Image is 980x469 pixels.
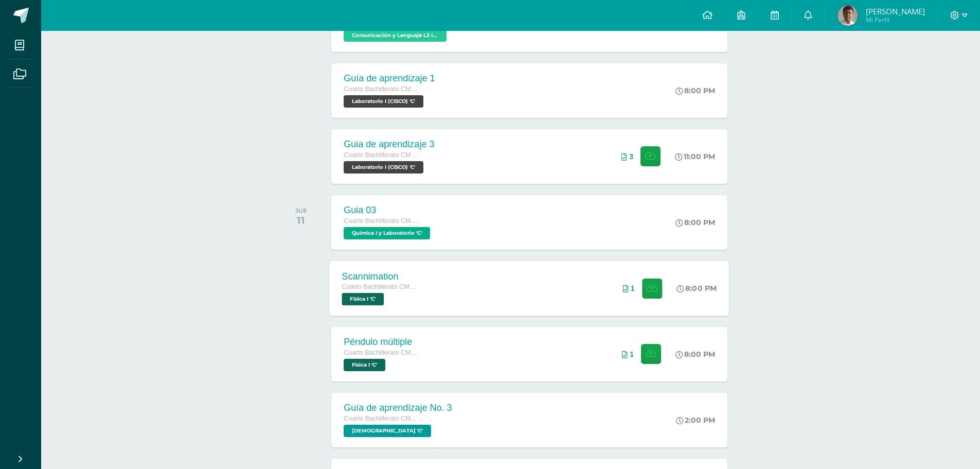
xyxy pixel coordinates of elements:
div: Guia de aprendizaje 3 [344,139,434,150]
div: JUE [295,207,307,214]
div: 8:00 PM [677,284,717,293]
span: Cuarto Bachillerato CMP Bachillerato en CCLL con Orientación en Computación [344,151,421,159]
span: Química I y Laboratorio 'C' [344,227,430,239]
div: Scannimation [342,271,420,282]
span: Cuarto Bachillerato CMP Bachillerato en CCLL con Orientación en Computación [344,415,421,422]
div: 11 [295,214,307,227]
span: 3 [629,152,633,161]
div: Archivos entregados [622,350,634,358]
div: 8:00 PM [675,218,715,227]
span: Física I 'C' [344,359,385,371]
img: ea99d1062f58a46360fad08a1855c1a4.png [838,5,858,26]
div: Péndulo múltiple [344,337,421,348]
span: Laboratorio I (CISCO) 'C' [344,161,423,173]
span: Comunicación y Lenguaje L3 Inglés 'C' [344,29,447,42]
span: Mi Perfil [866,15,925,24]
span: Física I 'C' [342,293,384,305]
div: 11:00 PM [675,152,715,161]
span: 1 [631,284,635,292]
div: 8:00 PM [675,350,715,359]
span: Cuarto Bachillerato CMP Bachillerato en CCLL con Orientación en Computación [344,349,421,356]
span: Biblia 'C' [344,425,431,437]
span: 1 [630,350,634,358]
div: Guia 03 [344,205,433,216]
div: 8:00 PM [675,86,715,95]
span: Cuarto Bachillerato CMP Bachillerato en CCLL con Orientación en Computación [342,283,420,290]
div: Guía de aprendizaje 1 [344,73,435,84]
span: Laboratorio I (CISCO) 'C' [344,95,423,108]
span: Cuarto Bachillerato CMP Bachillerato en CCLL con Orientación en Computación [344,217,421,224]
div: 2:00 PM [676,415,715,425]
div: Archivos entregados [621,152,633,161]
span: Cuarto Bachillerato CMP Bachillerato en CCLL con Orientación en Computación [344,85,421,93]
div: Guía de aprendizaje No. 3 [344,403,452,413]
div: Archivos entregados [623,284,635,292]
span: [PERSON_NAME] [866,6,925,16]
